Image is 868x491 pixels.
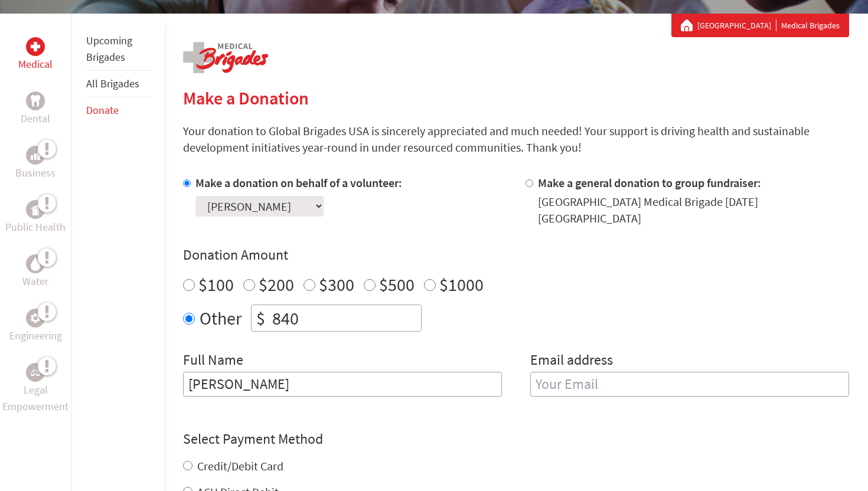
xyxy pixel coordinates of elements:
img: Public Health [31,204,40,215]
label: Full Name [183,351,243,372]
a: Legal EmpowermentLegal Empowerment [2,363,69,415]
a: Donate [86,103,119,117]
li: Upcoming Brigades [86,28,150,71]
a: EngineeringEngineering [9,309,62,344]
input: Enter Amount [270,305,421,331]
p: Your donation to Global Brigades USA is sincerely appreciated and much needed! Your support is dr... [183,123,849,156]
a: Public HealthPublic Health [5,200,66,235]
img: Business [31,150,40,160]
p: Engineering [9,328,62,344]
div: Business [26,146,45,165]
img: Medical [31,42,40,51]
a: WaterWater [22,254,48,290]
a: Upcoming Brigades [86,34,132,64]
img: logo-medical.png [183,42,268,73]
a: MedicalMedical [18,37,53,73]
a: All Brigades [86,77,139,90]
div: Public Health [26,200,45,219]
div: Medical [26,37,45,56]
h4: Select Payment Method [183,430,849,449]
label: $500 [379,273,415,296]
a: DentalDental [21,91,50,127]
label: $1000 [439,273,484,296]
div: [GEOGRAPHIC_DATA] Medical Brigade [DATE] [GEOGRAPHIC_DATA] [538,194,849,227]
img: Engineering [31,313,40,323]
input: Enter Full Name [183,372,502,397]
h4: Donation Amount [183,245,849,264]
a: [GEOGRAPHIC_DATA] [697,19,776,31]
div: Legal Empowerment [26,363,45,382]
label: Email address [530,351,613,372]
label: Other [200,305,242,332]
h2: Make a Donation [183,87,849,109]
img: Legal Empowerment [31,369,40,376]
img: Water [31,257,40,270]
label: $100 [198,273,234,296]
img: Dental [31,95,40,106]
p: Water [22,273,48,290]
p: Medical [18,56,53,73]
label: $200 [259,273,294,296]
p: Business [15,165,56,181]
label: Credit/Debit Card [197,459,283,473]
p: Dental [21,110,50,127]
input: Your Email [530,372,849,397]
div: Medical Brigades [681,19,840,31]
label: Make a general donation to group fundraiser: [538,175,761,190]
div: Water [26,254,45,273]
p: Public Health [5,219,66,235]
li: All Brigades [86,71,150,97]
div: Engineering [26,309,45,328]
div: $ [252,305,270,331]
label: $300 [319,273,354,296]
p: Legal Empowerment [2,382,69,415]
a: BusinessBusiness [15,146,56,181]
label: Make a donation on behalf of a volunteer: [195,175,402,190]
li: Donate [86,97,150,123]
div: Dental [26,91,45,110]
